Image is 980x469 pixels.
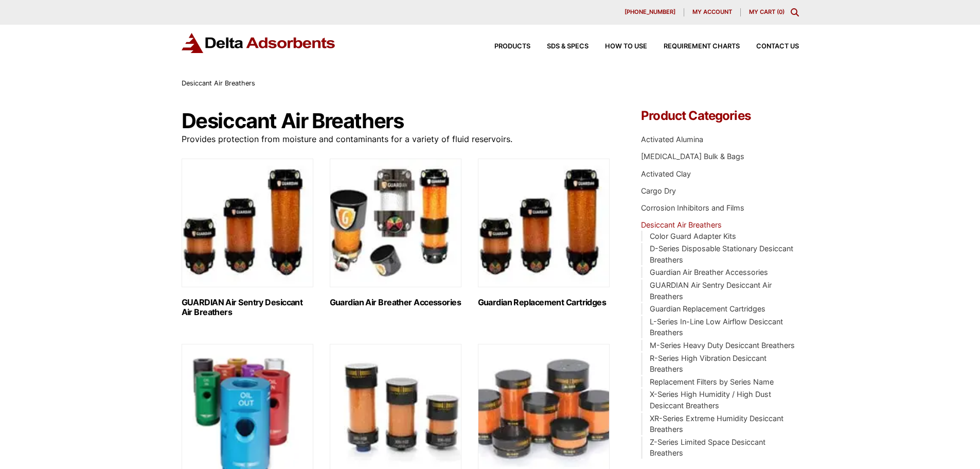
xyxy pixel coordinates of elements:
img: Delta Adsorbents [182,33,336,53]
a: Desiccant Air Breathers [641,220,722,229]
a: Cargo Dry [641,186,676,195]
a: Activated Alumina [641,135,703,144]
a: How to Use [589,43,647,50]
span: Products [494,43,530,50]
a: D-Series Disposable Stationary Desiccant Breathers [650,244,793,264]
a: Products [478,43,530,50]
span: 0 [779,8,782,15]
span: Contact Us [756,43,799,50]
a: SDS & SPECS [530,43,589,50]
a: My account [684,8,741,16]
a: Color Guard Adapter Kits [650,232,736,240]
a: Guardian Air Breather Accessories [650,268,768,276]
span: Desiccant Air Breathers [182,79,255,87]
h4: Product Categories [641,110,798,122]
a: R-Series High Vibration Desiccant Breathers [650,354,767,374]
a: [MEDICAL_DATA] Bulk & Bags [641,152,744,161]
a: Visit product category GUARDIAN Air Sentry Desiccant Air Breathers [182,159,313,317]
a: Replacement Filters by Series Name [650,377,774,386]
a: Z-Series Limited Space Desiccant Breathers [650,438,765,458]
a: Guardian Replacement Cartridges [650,304,765,313]
a: GUARDIAN Air Sentry Desiccant Air Breathers [650,281,772,301]
h2: Guardian Air Breather Accessories [330,298,461,307]
a: [PHONE_NUMBER] [616,8,684,16]
h2: GUARDIAN Air Sentry Desiccant Air Breathers [182,298,313,317]
a: Visit product category Guardian Replacement Cartridges [478,159,610,307]
span: SDS & SPECS [547,43,589,50]
div: Toggle Modal Content [791,8,799,16]
a: M-Series Heavy Duty Desiccant Breathers [650,341,795,350]
span: Requirement Charts [664,43,740,50]
a: XR-Series Extreme Humidity Desiccant Breathers [650,414,783,434]
img: GUARDIAN Air Sentry Desiccant Air Breathers [182,159,313,287]
a: L-Series In-Line Low Airflow Desiccant Breathers [650,317,783,337]
a: Contact Us [740,43,799,50]
a: My Cart (0) [749,8,785,15]
a: Requirement Charts [647,43,740,50]
a: X-Series High Humidity / High Dust Desiccant Breathers [650,390,771,410]
img: Guardian Replacement Cartridges [478,159,610,287]
span: How to Use [605,43,647,50]
a: Corrosion Inhibitors and Films [641,203,744,212]
h2: Guardian Replacement Cartridges [478,298,610,307]
a: Activated Clay [641,169,691,178]
a: Visit product category Guardian Air Breather Accessories [330,159,461,307]
img: Guardian Air Breather Accessories [330,159,461,287]
p: Provides protection from moisture and contaminants for a variety of fluid reservoirs. [182,132,611,146]
span: [PHONE_NUMBER] [625,9,675,15]
span: My account [692,9,732,15]
h1: Desiccant Air Breathers [182,110,611,132]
